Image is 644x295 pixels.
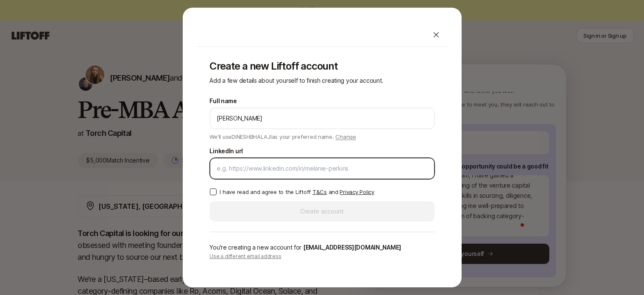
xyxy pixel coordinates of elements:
[210,188,217,195] button: I have read and agree to the Liftoff T&Cs and Privacy Policy
[210,96,237,106] label: Full name
[210,60,435,72] p: Create a new Liftoff account
[312,188,327,195] a: T&Cs
[210,242,435,253] p: You're creating a new account for
[217,163,427,174] input: e.g. https://www.linkedin.com/in/melanie-perkins
[210,131,357,141] p: We'll use DINESHBHALAJI as your preferred name.
[217,113,427,124] input: e.g. Melanie Perkins
[340,188,374,195] a: Privacy Policy
[210,146,243,156] label: LinkedIn url
[210,253,435,260] p: Use a different email address
[336,133,356,140] span: Change
[210,76,435,86] p: Add a few details about yourself to finish creating your account.
[303,244,401,251] span: [EMAIL_ADDRESS][DOMAIN_NAME]
[220,188,374,196] p: I have read and agree to the Liftoff and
